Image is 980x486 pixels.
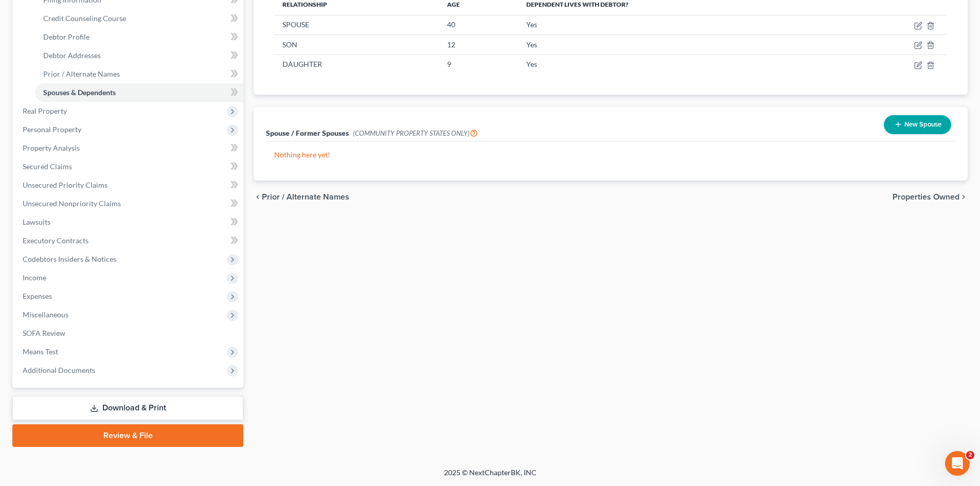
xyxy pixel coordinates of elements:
[274,35,439,55] td: SON
[439,15,518,34] td: 40
[43,51,101,60] span: Debtor Addresses
[945,451,970,476] iframe: Intercom live chat
[893,193,968,201] button: Properties Owned chevron_right
[23,255,116,263] span: Codebtors Insiders & Notices
[35,46,243,65] a: Debtor Addresses
[439,35,518,55] td: 12
[23,366,95,374] span: Additional Documents
[884,115,951,134] button: New Spouse
[959,193,968,201] i: chevron_right
[23,292,52,300] span: Expenses
[966,451,974,459] span: 2
[14,213,243,231] a: Lawsuits
[518,55,836,74] td: Yes
[14,157,243,176] a: Secured Claims
[23,347,58,356] span: Means Test
[14,194,243,213] a: Unsecured Nonpriority Claims
[23,143,80,152] span: Property Analysis
[14,139,243,157] a: Property Analysis
[14,231,243,250] a: Executory Contracts
[35,83,243,102] a: Spouses & Dependents
[274,150,947,160] p: Nothing here yet!
[23,125,81,134] span: Personal Property
[35,65,243,83] a: Prior / Alternate Names
[12,396,243,420] a: Download & Print
[518,35,836,55] td: Yes
[274,55,439,74] td: DAUGHTER
[43,88,116,97] span: Spouses & Dependents
[12,424,243,447] a: Review & File
[23,162,72,171] span: Secured Claims
[14,324,243,343] a: SOFA Review
[518,15,836,34] td: Yes
[353,129,478,137] span: (COMMUNITY PROPERTY STATES ONLY)
[23,181,108,189] span: Unsecured Priority Claims
[262,193,349,201] span: Prior / Alternate Names
[254,193,262,201] i: chevron_left
[23,199,121,208] span: Unsecured Nonpriority Claims
[439,55,518,74] td: 9
[35,9,243,28] a: Credit Counseling Course
[893,193,959,201] span: Properties Owned
[23,329,65,337] span: SOFA Review
[43,32,90,41] span: Debtor Profile
[23,106,67,115] span: Real Property
[35,28,243,46] a: Debtor Profile
[23,236,88,245] span: Executory Contracts
[254,193,349,201] button: chevron_left Prior / Alternate Names
[43,14,126,23] span: Credit Counseling Course
[274,15,439,34] td: SPOUSE
[14,176,243,194] a: Unsecured Priority Claims
[23,273,46,282] span: Income
[23,218,50,226] span: Lawsuits
[23,310,68,319] span: Miscellaneous
[43,69,120,78] span: Prior / Alternate Names
[266,129,349,137] span: Spouse / Former Spouses
[197,467,783,486] div: 2025 © NextChapterBK, INC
